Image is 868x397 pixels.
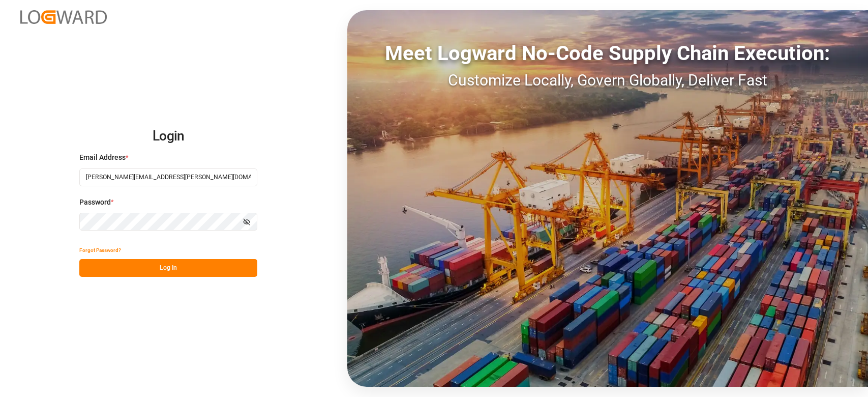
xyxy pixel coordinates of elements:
[79,241,121,259] button: Forgot Password?
[79,120,257,153] h2: Login
[79,168,257,186] input: Enter your email
[347,69,868,92] div: Customize Locally, Govern Globally, Deliver Fast
[79,259,257,277] button: Log In
[347,38,868,69] div: Meet Logward No-Code Supply Chain Execution:
[20,10,107,24] img: Logward_new_orange.png
[79,152,126,163] span: Email Address
[79,197,111,208] span: Password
